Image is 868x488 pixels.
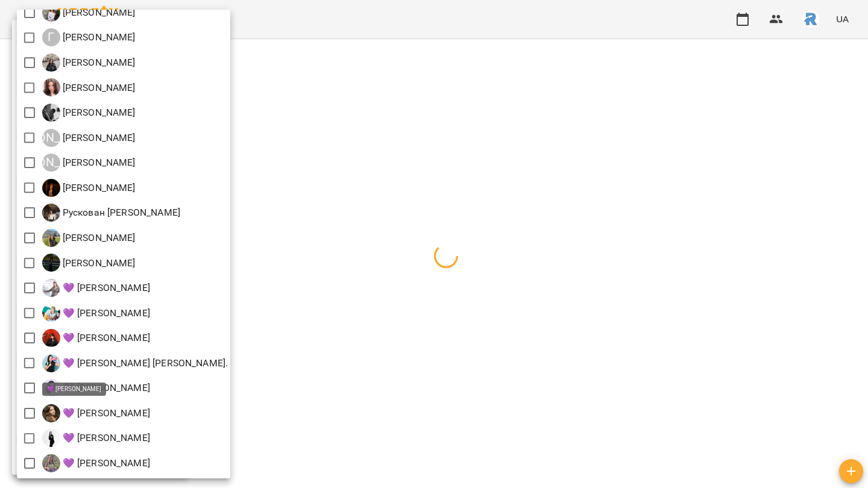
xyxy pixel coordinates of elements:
[60,331,150,345] p: 💜 [PERSON_NAME]
[42,404,150,422] a: � 💜 [PERSON_NAME]
[42,379,60,397] img: �
[42,429,150,447] a: � 💜 [PERSON_NAME]
[42,78,60,96] img: К
[42,254,136,272] a: Ш [PERSON_NAME]
[42,304,150,322] div: 💜 Григорович Юлія Дмитрівна
[42,179,136,197] div: Оліярчук Поліна Сергіївна
[60,306,150,321] p: 💜 [PERSON_NAME]
[60,456,150,471] p: 💜 [PERSON_NAME]
[42,254,60,272] img: Ш
[42,354,228,372] div: 💜 Челомбітько Варвара Олександр.
[42,379,150,397] div: 💜 Ковальчук Юлія Олександрівна
[42,454,150,472] a: � 💜 [PERSON_NAME]
[42,204,180,222] div: Рускован Біанка Миколаївна
[60,131,136,145] p: [PERSON_NAME]
[42,28,60,46] div: Г
[42,279,150,297] a: � 💜 [PERSON_NAME]
[42,104,60,122] img: К
[60,381,150,395] p: 💜 [PERSON_NAME]
[42,129,136,147] a: [PERSON_NAME] [PERSON_NAME]
[42,379,150,397] a: � 💜 [PERSON_NAME]
[60,155,136,170] p: [PERSON_NAME]
[60,81,136,95] p: [PERSON_NAME]
[42,229,136,247] div: Шамайло Наталія Миколаївна
[60,205,180,220] p: Рускован [PERSON_NAME]
[42,354,228,372] a: � 💜 [PERSON_NAME] [PERSON_NAME].
[42,329,150,347] div: 💜 Сосніцька Вероніка Павлівна
[42,154,136,172] a: [PERSON_NAME] [PERSON_NAME]
[60,431,150,445] p: 💜 [PERSON_NAME]
[60,30,136,45] p: [PERSON_NAME]
[42,4,136,22] div: Горохова Ольга Ігорівна
[42,254,136,272] div: Шумило Юстина Остапівна
[42,129,60,147] div: [PERSON_NAME]
[42,54,136,72] div: Денисенко Анна Павлівна
[42,54,136,72] a: Д [PERSON_NAME]
[42,454,60,472] img: �
[60,406,150,421] p: 💜 [PERSON_NAME]
[42,279,60,297] img: �
[42,279,150,297] div: 💜 Боєчко Даниїла Тарасівна
[42,454,150,472] div: 💜 Рябуха Анастасія Сергіївна
[42,429,60,447] img: �
[60,231,136,245] p: [PERSON_NAME]
[42,304,150,322] a: � 💜 [PERSON_NAME]
[42,329,60,347] img: �
[42,179,60,197] img: О
[60,256,136,271] p: [PERSON_NAME]
[42,204,180,222] a: Р Рускован [PERSON_NAME]
[60,105,136,120] p: [PERSON_NAME]
[42,28,136,46] a: Г [PERSON_NAME]
[42,354,60,372] img: �
[60,5,136,20] p: [PERSON_NAME]
[42,54,60,72] img: Д
[42,4,60,22] img: Г
[42,329,150,347] a: � 💜 [PERSON_NAME]
[42,229,136,247] a: Ш [PERSON_NAME]
[42,78,136,96] div: Калашник Анастасія Володимирівна
[42,104,136,122] div: Кирилова Софія Сергіївна
[42,179,136,197] a: О [PERSON_NAME]
[42,78,136,96] a: К [PERSON_NAME]
[42,304,60,322] img: �
[42,404,60,422] img: �
[42,229,60,247] img: Ш
[42,154,60,172] div: [PERSON_NAME]
[42,4,136,22] a: Г [PERSON_NAME]
[42,28,136,46] div: Грицак Антон Романович
[60,356,228,371] p: 💜 [PERSON_NAME] [PERSON_NAME].
[60,55,136,70] p: [PERSON_NAME]
[42,429,150,447] div: 💜 Овчарова Єлизавета Дмитрівна
[42,129,136,147] div: Книжник Ілля Віталійович
[60,181,136,195] p: [PERSON_NAME]
[42,104,136,122] a: К [PERSON_NAME]
[60,281,150,295] p: 💜 [PERSON_NAME]
[42,204,60,222] img: Р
